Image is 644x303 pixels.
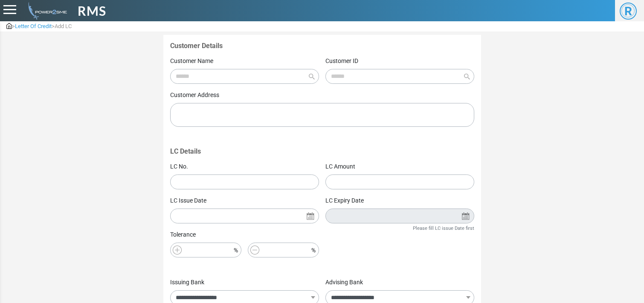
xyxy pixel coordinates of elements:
img: Search [464,74,470,80]
label: Tolerance [170,230,196,239]
label: Advising Bank [325,278,363,287]
span: Add LC [55,23,72,29]
i: % [234,246,238,255]
img: Minus [250,246,259,254]
small: Please fill LC issue Date first [413,226,474,231]
img: admin [25,2,67,20]
img: admin [6,23,12,29]
label: Customer Name [170,57,213,66]
span: R [620,3,637,20]
label: Customer Address [170,91,219,100]
label: LC No. [170,162,188,171]
h4: Customer Details [170,42,474,50]
img: Search [461,212,470,220]
label: Customer ID [325,57,358,66]
label: LC Issue Date [170,196,206,205]
h4: LC Details [170,147,474,155]
label: Issuing Bank [170,278,204,287]
img: Search [309,74,315,80]
label: LC Amount [325,162,355,171]
img: Search [306,212,315,220]
span: Letter Of Credit [15,23,52,29]
span: RMS [78,1,106,20]
i: % [311,246,316,255]
img: Plus [173,246,182,254]
label: LC Expiry Date [325,196,364,205]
